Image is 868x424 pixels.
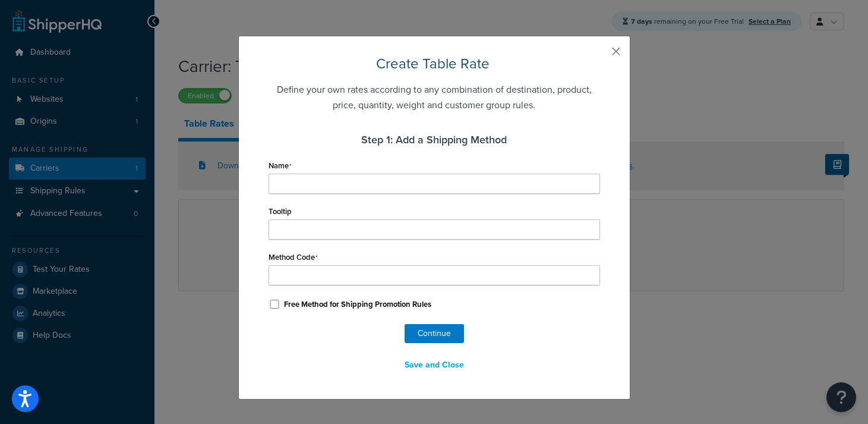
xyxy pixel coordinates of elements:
[405,324,464,343] button: Continue
[269,82,600,113] h5: Define your own rates according to any combination of destination, product, price, quantity, weig...
[397,355,472,375] button: Save and Close
[269,161,292,171] label: Name
[269,132,600,148] h4: Step 1: Add a Shipping Method
[269,253,318,262] label: Method Code
[269,54,600,73] h2: Create Table Rate
[284,299,431,310] label: Free Method for Shipping Promotion Rules
[269,207,292,216] label: Tooltip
